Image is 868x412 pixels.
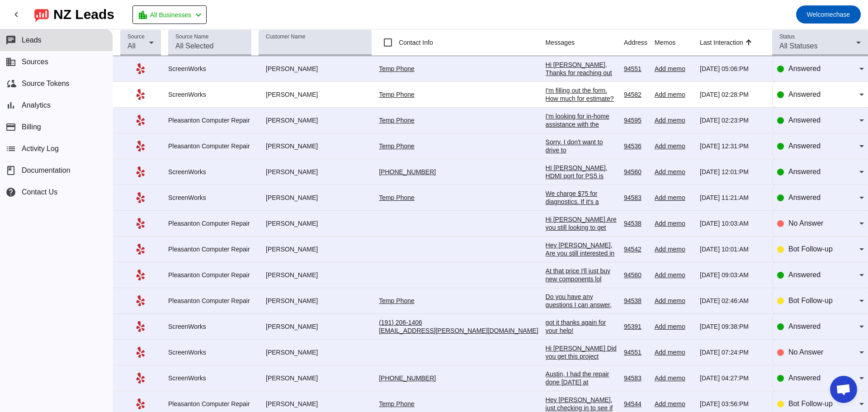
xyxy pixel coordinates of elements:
div: 94551 [624,348,647,356]
a: Temp Phone [379,65,415,72]
div: Add memo [655,65,693,73]
span: Bot Follow-up [788,400,833,407]
span: Answered [788,168,821,175]
mat-icon: Yelp [135,166,146,177]
div: Hi [PERSON_NAME] Did you get this project completed? Let us know if there is anything we can do t... [546,344,617,409]
button: All Businesses [132,5,207,24]
div: [DATE] 02:28:PM [700,90,765,99]
div: Last Interaction [700,38,743,47]
div: Add memo [655,219,693,227]
div: [PERSON_NAME] [259,116,372,124]
span: book [5,165,16,176]
div: [DATE] 02:23:PM [700,116,765,124]
mat-icon: payment [5,122,16,133]
th: Address [624,29,655,56]
div: ScreenWorks [168,348,251,356]
div: 95391 [624,322,647,331]
a: Temp Phone [379,142,415,150]
mat-icon: Yelp [135,295,146,306]
div: Pleasanton Computer Repair [168,297,251,305]
div: Pleasanton Computer Repair [168,245,251,253]
mat-icon: chevron_left [193,9,204,20]
mat-icon: Yelp [135,244,146,255]
mat-icon: list [5,143,16,154]
div: [DATE] 07:24:PM [700,348,765,356]
span: Billing [22,123,41,131]
span: Leads [22,36,42,44]
div: Add memo [655,168,693,176]
span: Source Tokens [22,80,70,88]
mat-icon: bar_chart [5,100,16,111]
div: [DATE] 11:21:AM [700,194,765,202]
span: Bot Follow-up [788,245,833,253]
div: [PERSON_NAME] [259,297,372,305]
a: Temp Phone [379,117,415,124]
span: Answered [788,322,821,330]
mat-icon: business [5,57,16,67]
span: Bot Follow-up [788,297,833,304]
span: Analytics [22,101,51,109]
div: [PERSON_NAME] [259,245,372,253]
div: [DATE] 09:03:AM [700,271,765,279]
div: [DATE] 05:06:PM [700,65,765,73]
div: ScreenWorks [168,194,251,202]
div: [PERSON_NAME] [259,271,372,279]
div: I'm looking for in-home assistance with the basics of an Apple computer [546,112,617,145]
mat-icon: Yelp [135,218,146,229]
div: ScreenWorks [168,65,251,73]
span: All Businesses [150,9,191,21]
label: Contact Info [397,38,433,47]
mat-label: Source Name [175,34,208,40]
mat-label: Customer Name [266,34,305,40]
span: No Answer [788,348,823,356]
button: Welcomechase [796,5,861,24]
span: All Statuses [779,42,817,50]
div: [PERSON_NAME] [259,400,372,408]
div: NZ Leads [53,8,114,21]
span: Answered [788,374,821,382]
div: [DATE] 12:31:PM [700,142,765,150]
div: Pleasanton Computer Repair [168,271,251,279]
div: ScreenWorks [168,90,251,99]
div: HI [PERSON_NAME], HDMI port for PS5 is $180 + Tax. [546,164,617,188]
div: [PERSON_NAME] [259,322,372,331]
mat-icon: location_city [137,9,148,20]
th: Messages [546,29,624,56]
a: Temp Phone [379,91,415,98]
span: Contact Us [22,188,57,196]
div: Add memo [655,297,693,305]
a: Temp Phone [379,194,415,201]
div: 94542 [624,245,647,253]
div: 94583 [624,374,647,382]
th: Memos [655,29,700,56]
mat-icon: Yelp [135,398,146,409]
div: got it thanks again for your help! [546,318,617,335]
a: (191) 206-1406 [379,319,422,326]
span: No Answer [788,219,823,227]
div: 94595 [624,116,647,124]
div: [DATE] 04:27:PM [700,374,765,382]
div: 94536 [624,142,647,150]
span: Activity Log [22,145,59,153]
mat-icon: chat [5,35,16,46]
div: [PERSON_NAME] [259,65,372,73]
span: Answered [788,271,821,279]
mat-icon: Yelp [135,89,146,100]
a: [EMAIL_ADDRESS][PERSON_NAME][DOMAIN_NAME] [379,327,538,334]
div: [DATE] 10:03:AM [700,219,765,227]
div: Add memo [655,142,693,150]
div: Pleasanton Computer Repair [168,142,251,150]
span: Answered [788,116,821,124]
div: Hi [PERSON_NAME], Thanks for reaching out about a screen replacement for your iPhone 16 Pro. The ... [546,61,617,150]
div: [DATE] 12:01:PM [700,168,765,176]
div: Pleasanton Computer Repair [168,219,251,227]
div: Do you have any questions I can answer, looking for a specific price point? I'd like to win your ... [546,293,617,333]
span: Answered [788,194,821,201]
div: 94583 [624,194,647,202]
mat-icon: Yelp [135,115,146,126]
a: [PHONE_NUMBER] [379,374,436,382]
div: [PERSON_NAME] [259,90,372,99]
span: Welcome [807,11,833,18]
div: ScreenWorks [168,374,251,382]
div: 94538 [624,219,647,227]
